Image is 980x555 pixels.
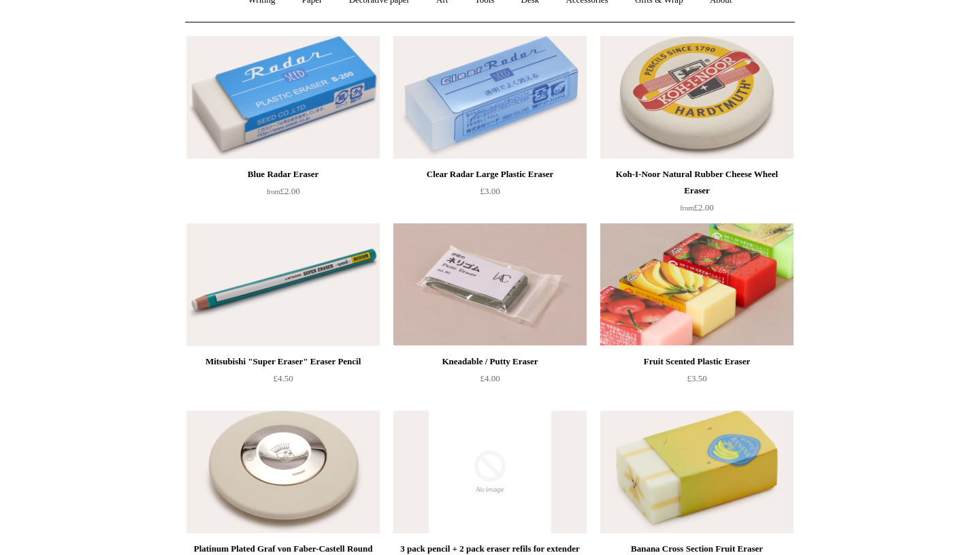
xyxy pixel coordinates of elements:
[600,36,794,159] a: Koh-I-Noor Natural Rubber Cheese Wheel Eraser Koh-I-Noor Natural Rubber Cheese Wheel Eraser
[393,36,587,159] a: Clear Radar Large Plastic Eraser Clear Radar Large Plastic Eraser
[600,166,794,222] a: Koh-I-Noor Natural Rubber Cheese Wheel Eraser from£2.00
[393,411,587,533] img: no-image-2048-a2addb12_grande.gif
[186,36,380,159] img: Blue Radar Eraser
[266,188,280,195] span: from
[604,353,790,370] div: Fruit Scented Plastic Eraser
[680,202,713,212] span: £2.00
[186,166,380,222] a: Blue Radar Eraser from£2.00
[190,166,376,183] div: Blue Radar Eraser
[393,166,587,222] a: Clear Radar Large Plastic Eraser £3.00
[480,373,500,383] span: £4.00
[600,411,794,533] a: Banana Cross Section Fruit Eraser Banana Cross Section Fruit Eraser
[397,166,583,183] div: Clear Radar Large Plastic Eraser
[393,353,587,409] a: Kneadable / Putty Eraser £4.00
[600,36,794,159] img: Koh-I-Noor Natural Rubber Cheese Wheel Eraser
[186,223,380,346] a: Mitsubishi "Super Eraser" Eraser Pencil Mitsubishi "Super Eraser" Eraser Pencil
[600,353,794,409] a: Fruit Scented Plastic Eraser £3.50
[186,411,380,533] img: Platinum Plated Graf von Faber-Castell Round Eraser
[687,373,706,383] span: £3.50
[393,36,587,159] img: Clear Radar Large Plastic Eraser
[266,186,299,196] span: £2.00
[397,353,583,370] div: Kneadable / Putty Eraser
[680,204,693,212] span: from
[186,223,380,346] img: Mitsubishi "Super Eraser" Eraser Pencil
[600,411,794,533] img: Banana Cross Section Fruit Eraser
[393,223,587,346] img: Kneadable / Putty Eraser
[186,353,380,409] a: Mitsubishi "Super Eraser" Eraser Pencil £4.50
[480,186,500,196] span: £3.00
[273,373,293,383] span: £4.50
[600,223,794,346] a: Fruit Scented Plastic Eraser Fruit Scented Plastic Eraser
[186,411,380,533] a: Platinum Plated Graf von Faber-Castell Round Eraser Platinum Plated Graf von Faber-Castell Round ...
[600,223,794,346] img: Fruit Scented Plastic Eraser
[186,36,380,159] a: Blue Radar Eraser Blue Radar Eraser
[190,353,376,370] div: Mitsubishi "Super Eraser" Eraser Pencil
[604,166,790,199] div: Koh-I-Noor Natural Rubber Cheese Wheel Eraser
[393,223,587,346] a: Kneadable / Putty Eraser Kneadable / Putty Eraser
